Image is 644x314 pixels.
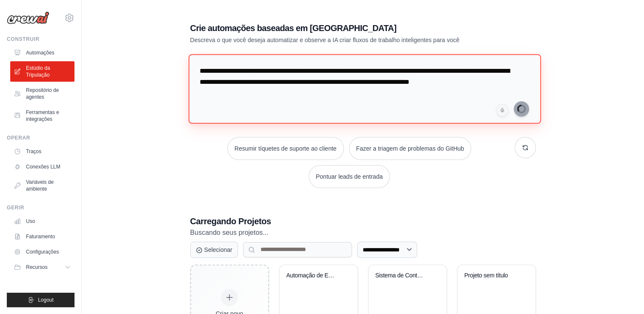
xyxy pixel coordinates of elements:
a: Uso [10,214,74,228]
div: Operar [7,134,74,141]
button: Fazer a triagem de problemas do GitHub [349,137,472,160]
img: Logotipo [7,11,49,24]
button: Click to speak your automation idea [496,104,509,117]
div: Untitled Project [464,272,516,280]
font: Selecionar [204,246,232,253]
p: Buscando seus projetos... [190,227,536,238]
a: Variáveis de ambiente [10,175,74,196]
a: Conexões LLM [10,160,74,174]
a: Configurações [10,245,74,259]
button: Pontuar leads de entrada [309,165,390,188]
font: Variáveis de ambiente [26,179,71,192]
font: Automações [26,49,54,56]
div: Gerir [7,204,74,211]
a: Faturamento [10,230,74,243]
span: Logout [38,297,54,303]
button: Get new suggestions [515,137,536,158]
a: Automações [10,46,74,60]
font: Conexões LLM [26,163,60,170]
button: Recursos [10,260,74,274]
p: Descreva o que você deseja automatizar e observe a IA criar fluxos de trabalho inteligentes para ... [190,36,476,44]
button: Resumir tíquetes de suporte ao cliente [227,137,344,160]
font: Faturamento [26,233,55,240]
font: Traços [26,148,41,155]
a: Traços [10,145,74,158]
div: Sistema de Controle de Ciclos com Stop [375,272,427,280]
font: Uso [26,218,35,225]
font: Repositório de agentes [26,87,71,100]
font: Ferramentas e integrações [26,109,71,123]
a: Ferramentas e integrações [10,106,74,126]
h3: Carregando Projetos [190,215,536,227]
button: Logout [7,293,74,307]
h1: Crie automações baseadas em [GEOGRAPHIC_DATA] [190,22,476,34]
span: Recursos [26,264,48,271]
div: Construir [7,36,74,43]
a: Estúdio da Tripulação [10,61,74,82]
button: Selecionar [190,242,238,258]
font: Estúdio da Tripulação [26,65,71,78]
font: Configurações [26,248,59,255]
div: Automacao de Envio de Emails [286,272,338,280]
a: Repositório de agentes [10,83,74,104]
